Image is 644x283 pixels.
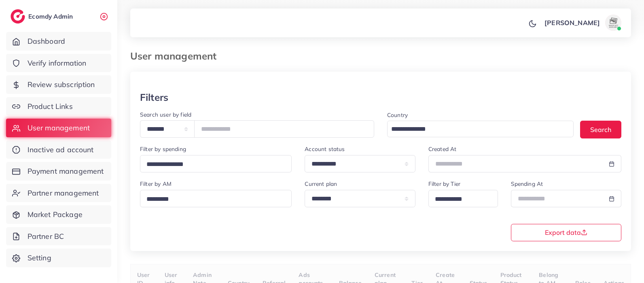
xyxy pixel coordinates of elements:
a: Payment management [6,162,111,181]
span: Partner BC [28,231,64,242]
a: Review subscription [6,75,111,94]
button: Export data [511,224,622,241]
a: User management [6,119,111,137]
label: Current plan [305,180,337,188]
a: Partner BC [6,227,111,246]
label: Country [387,111,408,119]
h2: Ecomdy Admin [28,13,75,20]
a: Dashboard [6,32,111,51]
a: [PERSON_NAME]avatar [540,15,625,31]
a: Product Links [6,97,111,116]
div: Search for option [140,155,292,172]
input: Search for option [432,193,487,206]
div: Search for option [387,121,574,137]
div: Search for option [140,190,292,207]
a: Setting [6,249,111,267]
input: Search for option [144,193,281,206]
span: Payment management [28,166,104,177]
label: Filter by Tier [428,180,460,188]
span: User management [28,123,90,133]
h3: User management [130,50,223,62]
input: Search for option [388,123,563,136]
span: Product Links [28,101,73,112]
a: logoEcomdy Admin [11,9,75,23]
span: Dashboard [28,36,65,47]
label: Spending At [511,180,543,188]
input: Search for option [144,158,281,171]
span: Setting [28,253,51,263]
p: [PERSON_NAME] [544,18,600,28]
label: Filter by AM [140,180,172,188]
span: Inactive ad account [28,145,94,155]
div: Search for option [428,190,498,207]
a: Inactive ad account [6,140,111,159]
label: Created At [428,145,457,153]
span: Review subscription [28,79,95,90]
span: Export data [545,229,587,236]
a: Market Package [6,205,111,224]
h3: Filters [140,91,168,103]
span: Market Package [28,209,83,220]
img: logo [11,9,25,23]
a: Partner management [6,184,111,202]
label: Search user by field [140,111,191,119]
img: avatar [605,15,621,31]
button: Search [580,121,621,138]
span: Partner management [28,188,99,198]
a: Verify information [6,54,111,72]
label: Account status [305,145,345,153]
label: Filter by spending [140,145,186,153]
span: Verify information [28,58,87,68]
